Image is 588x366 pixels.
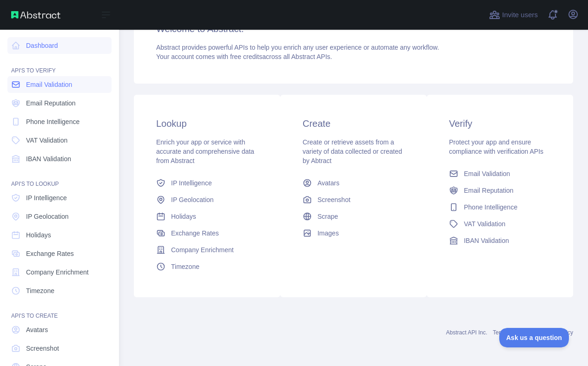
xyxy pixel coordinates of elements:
[156,138,254,164] span: Enrich your app or service with accurate and comprehensive data from Abstract
[449,138,543,155] span: Protect your app and ensure compliance with verification APIs
[7,208,112,225] a: IP Geolocation
[7,340,112,357] a: Screenshot
[26,325,48,334] span: Avatars
[317,195,350,204] span: Screenshot
[7,113,112,130] a: Phone Intelligence
[7,76,112,93] a: Email Validation
[449,117,551,130] h3: Verify
[11,11,60,19] img: Abstract API
[487,7,540,22] button: Invite users
[156,117,258,130] h3: Lookup
[7,150,112,167] a: IBAN Validation
[317,229,339,238] span: Images
[446,329,488,336] a: Abstract API Inc.
[26,80,72,89] span: Email Validation
[464,186,514,195] span: Email Reputation
[230,53,262,60] span: free credits
[7,132,112,149] a: VAT Validation
[26,230,51,240] span: Holidays
[26,268,89,277] span: Company Enrichment
[303,138,402,164] span: Create or retrieve assets from a variety of data collected or created by Abtract
[445,199,555,216] a: Phone Intelligence
[26,154,71,163] span: IBAN Validation
[464,203,517,212] span: Phone Intelligence
[26,344,59,353] span: Screenshot
[303,117,404,130] h3: Create
[464,169,510,178] span: Email Validation
[26,117,79,126] span: Phone Intelligence
[499,328,569,347] iframe: Toggle Customer Support
[7,95,112,111] a: Email Reputation
[7,190,112,206] a: IP Intelligence
[26,136,67,145] span: VAT Validation
[171,195,214,204] span: IP Geolocation
[299,208,408,225] a: Scrape
[7,245,112,262] a: Exchange Rates
[152,208,262,225] a: Holidays
[171,262,199,271] span: Timezone
[299,191,408,208] a: Screenshot
[171,178,212,188] span: IP Intelligence
[26,98,76,108] span: Email Reputation
[464,219,505,229] span: VAT Validation
[493,329,533,336] a: Terms of service
[26,212,69,221] span: IP Geolocation
[445,216,555,232] a: VAT Validation
[152,175,262,191] a: IP Intelligence
[7,37,112,54] a: Dashboard
[152,191,262,208] a: IP Geolocation
[7,56,112,74] div: API'S TO VERIFY
[171,212,196,221] span: Holidays
[317,212,338,221] span: Scrape
[156,53,332,60] span: Your account comes with across all Abstract APIs.
[171,245,234,255] span: Company Enrichment
[299,175,408,191] a: Avatars
[445,232,555,249] a: IBAN Validation
[26,193,67,203] span: IP Intelligence
[156,44,439,51] span: Abstract provides powerful APIs to help you enrich any user experience or automate any workflow.
[317,178,339,188] span: Avatars
[7,301,112,320] div: API'S TO CREATE
[7,169,112,188] div: API'S TO LOOKUP
[26,249,74,258] span: Exchange Rates
[152,242,262,258] a: Company Enrichment
[7,264,112,281] a: Company Enrichment
[171,229,219,238] span: Exchange Rates
[445,165,555,182] a: Email Validation
[502,10,538,20] span: Invite users
[7,321,112,338] a: Avatars
[152,258,262,275] a: Timezone
[445,182,555,199] a: Email Reputation
[299,225,408,242] a: Images
[26,286,54,295] span: Timezone
[7,227,112,243] a: Holidays
[152,225,262,242] a: Exchange Rates
[464,236,509,245] span: IBAN Validation
[7,282,112,299] a: Timezone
